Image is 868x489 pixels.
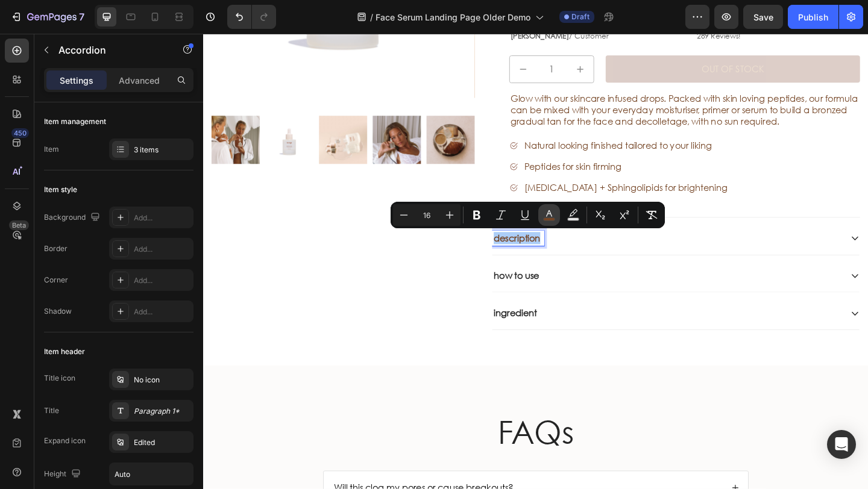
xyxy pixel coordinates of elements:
div: Paragraph 1* [134,406,190,417]
div: Background [44,210,102,226]
div: Out of stock [542,32,610,45]
div: Add... [134,275,190,286]
button: Save [743,5,783,29]
div: 450 [11,128,29,138]
div: Add... [134,213,190,223]
div: Open Intercom Messenger [827,430,856,459]
div: Height [44,466,83,482]
button: increment [395,24,424,53]
div: Shadow [44,306,72,317]
button: Publish [788,5,838,29]
div: Beta [9,220,29,230]
button: 7 [5,5,90,29]
input: Auto [110,463,193,485]
iframe: Design area [203,34,868,489]
div: Item header [44,346,85,357]
p: ingredient [316,297,363,310]
span: / [370,11,373,23]
button: decrement [333,24,362,53]
div: Corner [44,275,68,285]
div: Item management [44,116,106,127]
div: Publish [798,11,828,23]
span: Natural looking finished tailored to your liking [349,115,553,128]
span: Face Serum Landing Page Older Demo [376,11,530,23]
p: 7 [79,10,84,24]
div: Title [44,405,59,416]
div: Expand icon [44,435,86,446]
span: No filler oils or greasy residue [349,184,479,196]
div: Item [44,144,59,155]
h2: FAQs [130,409,594,456]
div: Undo/Redo [227,5,276,29]
div: Border [44,243,68,254]
div: Rich Text Editor. Editing area: main [314,214,371,231]
p: Settings [60,74,93,87]
span: Save [753,12,773,22]
div: Rich Text Editor. Editing area: main [314,255,367,272]
span: Peptides for skin firming [349,138,455,151]
div: Editor contextual toolbar [391,202,665,228]
input: quantity [362,24,395,53]
div: 3 items [134,145,190,155]
button: Out of stock [438,23,714,53]
div: Rich Text Editor. Editing area: main [314,296,365,312]
div: Edited [134,437,190,448]
p: how to use [316,257,365,270]
div: No icon [134,375,190,385]
span: Glow with our skincare infused drops. Packed with skin loving peptides, our formula can be mixed ... [334,64,712,102]
div: Add... [134,307,190,317]
div: Item style [44,184,77,195]
div: Add... [134,244,190,255]
p: Accordion [58,43,161,57]
div: Title icon [44,373,75,384]
span: description [316,216,366,228]
p: Advanced [119,74,160,87]
span: [MEDICAL_DATA] + Sphingolipids for brightening [349,161,570,173]
span: Draft [571,11,590,22]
